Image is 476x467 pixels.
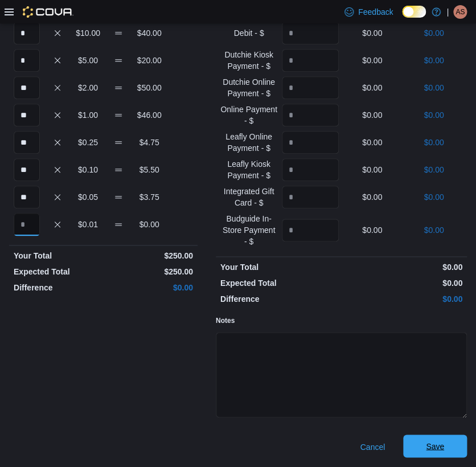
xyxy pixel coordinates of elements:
input: Quantity [14,131,40,154]
p: Dutchie Online Payment - $ [220,76,277,99]
p: $0.00 [343,224,400,236]
p: $4.75 [136,137,162,148]
p: $0.00 [405,109,462,121]
p: Leafly Kiosk Payment - $ [220,158,277,181]
img: Cova [23,6,73,18]
p: Dutchie Kiosk Payment - $ [220,49,277,72]
label: Notes [216,316,235,325]
p: $50.00 [136,82,162,93]
p: $5.50 [136,164,162,175]
p: $3.75 [136,191,162,203]
p: $0.00 [343,55,400,66]
p: $0.01 [75,219,101,230]
p: $0.00 [343,261,462,273]
span: Cancel [360,441,385,452]
p: $40.00 [136,27,162,39]
p: $0.05 [75,191,101,203]
span: Feedback [358,6,393,18]
p: Online Payment - $ [220,104,277,126]
input: Quantity [282,76,339,99]
input: Quantity [14,158,40,181]
p: Difference [220,293,339,305]
input: Quantity [282,219,339,241]
input: Quantity [282,49,339,72]
input: Quantity [14,49,40,72]
p: Expected Total [220,277,339,289]
p: Difference [14,282,101,293]
input: Quantity [282,104,339,126]
input: Quantity [282,158,339,181]
input: Quantity [14,186,40,208]
div: Anthony St Bernard [453,5,467,19]
p: Debit - $ [220,27,277,39]
p: $0.00 [405,224,462,236]
input: Dark Mode [402,6,426,18]
button: Save [403,435,467,457]
p: Your Total [220,261,339,273]
p: | [446,5,449,19]
input: Quantity [14,76,40,99]
p: $0.00 [105,282,192,293]
p: Your Total [14,250,101,261]
p: $0.00 [343,164,400,175]
input: Quantity [282,131,339,154]
p: Expected Total [14,266,101,277]
input: Quantity [14,104,40,126]
p: $0.00 [136,219,162,230]
input: Quantity [14,22,40,44]
p: $0.00 [405,55,462,66]
p: $0.25 [75,137,101,148]
span: AS [456,5,465,19]
p: $0.00 [343,277,462,289]
p: $0.00 [405,82,462,93]
p: $2.00 [75,82,101,93]
input: Quantity [14,213,40,236]
span: Save [426,440,444,452]
p: $0.00 [405,191,462,203]
p: Budguide In-Store Payment - $ [220,213,277,247]
p: Leafly Online Payment - $ [220,131,277,154]
p: $0.00 [405,137,462,148]
p: $0.00 [343,293,462,305]
p: $10.00 [75,27,101,39]
p: $0.00 [343,137,400,148]
p: $20.00 [136,55,162,66]
p: $250.00 [105,250,192,261]
p: $1.00 [75,109,101,121]
p: $0.10 [75,164,101,175]
p: $0.00 [405,164,462,175]
p: Integrated Gift Card - $ [220,186,277,208]
p: $46.00 [136,109,162,121]
p: $0.00 [343,82,400,93]
p: $0.00 [343,191,400,203]
p: $0.00 [343,109,400,121]
input: Quantity [282,22,339,44]
a: Feedback [340,1,397,23]
input: Quantity [282,186,339,208]
button: Cancel [355,435,389,458]
p: $0.00 [343,27,400,39]
p: $250.00 [105,266,192,277]
p: $5.00 [75,55,101,66]
p: $0.00 [405,27,462,39]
